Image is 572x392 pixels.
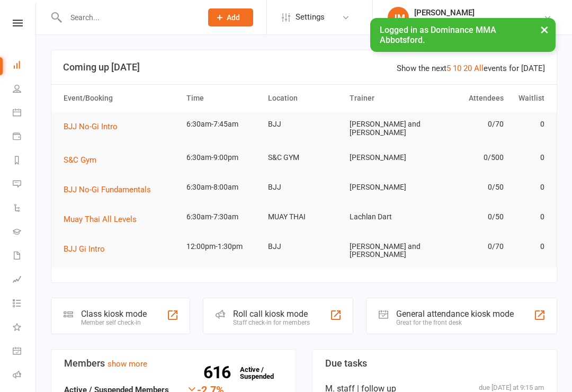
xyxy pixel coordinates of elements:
a: General attendance kiosk mode [13,340,37,364]
a: 5 [446,64,451,73]
td: BJJ [263,234,345,259]
th: Event/Booking [59,85,182,112]
td: 6:30am-8:00am [182,175,263,200]
td: 0 [508,204,549,229]
th: Trainer [345,85,426,112]
span: S&C Gym [64,155,96,165]
div: Dominance MMA [GEOGRAPHIC_DATA] [414,17,543,27]
a: Assessments [13,269,37,292]
td: 0 [508,175,549,200]
button: BJJ Gi Intro [64,243,112,255]
th: Attendees [426,85,508,112]
td: Lachlan Dart [345,204,426,229]
button: Muay Thai All Levels [64,213,144,226]
span: Logged in as Dominance MMA Abbotsford. [380,25,496,45]
a: Dashboard [13,54,37,78]
th: Time [182,85,263,112]
h3: Due tasks [325,358,544,369]
td: 0/50 [426,204,508,229]
a: Payments [13,126,37,149]
td: S&C GYM [263,145,345,170]
td: 12:00pm-1:30pm [182,234,263,259]
td: [PERSON_NAME] [345,145,426,170]
td: 6:30am-7:30am [182,204,263,229]
th: Location [263,85,345,112]
td: 0 [508,145,549,170]
div: Great for the front desk [396,319,514,326]
div: Class kiosk mode [81,309,147,319]
a: People [13,78,37,102]
td: 0/70 [426,112,508,137]
td: MUAY THAI [263,204,345,229]
div: Staff check-in for members [233,319,310,326]
a: Calendar [13,102,37,126]
td: BJJ [263,112,345,137]
button: × [535,18,554,41]
button: Add [208,8,253,26]
span: BJJ Gi Intro [64,244,105,254]
span: BJJ No-Gi Fundamentals [64,185,151,194]
td: BJJ [263,175,345,200]
a: 10 [453,64,461,73]
h3: Members [64,358,283,369]
span: Settings [296,5,325,29]
div: Show the next events for [DATE] [397,62,545,75]
a: All [474,64,484,73]
a: show more [108,359,147,369]
div: General attendance kiosk mode [396,309,514,319]
td: [PERSON_NAME] [345,175,426,200]
td: 0/50 [426,175,508,200]
a: What's New [13,316,37,340]
button: BJJ No-Gi Fundamentals [64,183,158,196]
span: Muay Thai All Levels [64,215,137,224]
div: [PERSON_NAME] [414,8,543,17]
td: 0/500 [426,145,508,170]
strong: 616 [203,364,235,380]
span: Add [227,13,240,22]
td: 0 [508,112,549,137]
th: Waitlist [508,85,549,112]
input: Search... [62,10,194,25]
button: S&C Gym [64,154,104,166]
td: 6:30am-9:00pm [182,145,263,170]
a: 20 [463,64,472,73]
div: Roll call kiosk mode [233,309,310,319]
button: BJJ No-Gi Intro [64,120,125,133]
a: 616Active / Suspended [235,358,281,388]
td: 0 [508,234,549,259]
td: 0/70 [426,234,508,259]
h3: Coming up [DATE] [63,62,545,73]
span: BJJ No-Gi Intro [64,122,118,131]
a: Roll call kiosk mode [13,364,37,388]
td: 6:30am-7:45am [182,112,263,137]
div: Member self check-in [81,319,147,326]
div: JM [388,7,409,28]
a: Reports [13,149,37,173]
td: [PERSON_NAME] and [PERSON_NAME] [345,112,426,145]
td: [PERSON_NAME] and [PERSON_NAME] [345,234,426,268]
